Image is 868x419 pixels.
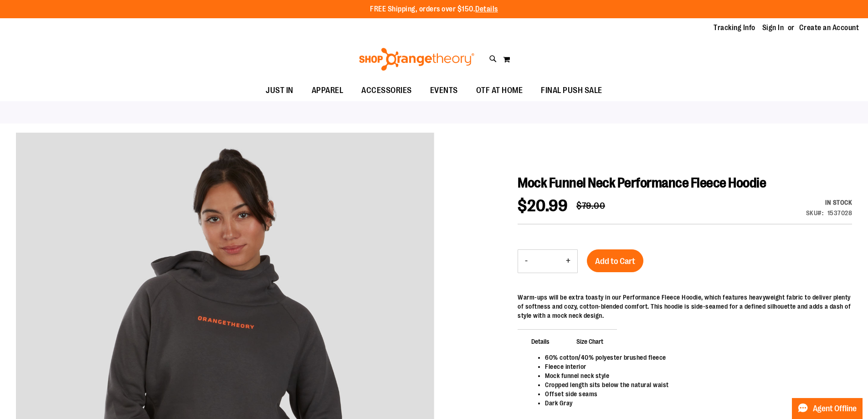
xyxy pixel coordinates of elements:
[545,353,843,362] li: 60% cotton/40% polyester brushed fleece
[545,362,843,371] li: Fleece interior
[534,250,559,272] input: Product quantity
[518,250,534,273] button: Decrease product quantity
[806,198,853,207] div: Availability
[352,80,421,101] a: ACCESSORIES
[532,80,611,101] a: FINAL PUSH SALE
[559,250,577,273] button: Increase product quantity
[806,198,853,207] div: In stock
[467,80,532,101] a: OTF AT HOME
[518,175,766,191] span: Mock Funnel Neck Performance Fleece Hoodie
[806,209,824,217] strong: SKU
[358,48,476,71] img: Shop Orangetheory
[430,80,458,101] span: EVENTS
[266,80,293,101] span: JUST IN
[518,329,563,353] span: Details
[714,23,755,33] a: Tracking Info
[545,389,843,398] li: Offset side seams
[476,80,523,101] span: OTF AT HOME
[370,4,498,15] p: FREE Shipping, orders over $150.
[518,293,852,320] div: Warm-ups will be extra toasty in our Performance Fleece Hoodie, which features heavyweight fabric...
[361,80,412,101] span: ACCESSORIES
[545,380,843,389] li: Cropped length sits below the natural waist
[563,329,617,353] span: Size Chart
[541,80,602,101] span: FINAL PUSH SALE
[312,80,344,101] span: APPAREL
[813,404,857,413] span: Agent Offline
[257,80,303,101] a: JUST IN
[827,208,853,217] div: 1537028
[545,398,843,408] li: Dark Gray
[303,80,353,101] a: APPAREL
[595,256,635,266] span: Add to Cart
[421,80,467,101] a: EVENTS
[545,371,843,380] li: Mock funnel neck style
[587,249,643,272] button: Add to Cart
[799,23,859,33] a: Create an Account
[576,201,605,211] span: $79.00
[475,5,498,13] a: Details
[518,197,567,215] span: $20.99
[792,398,863,419] button: Agent Offline
[762,23,784,33] a: Sign In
